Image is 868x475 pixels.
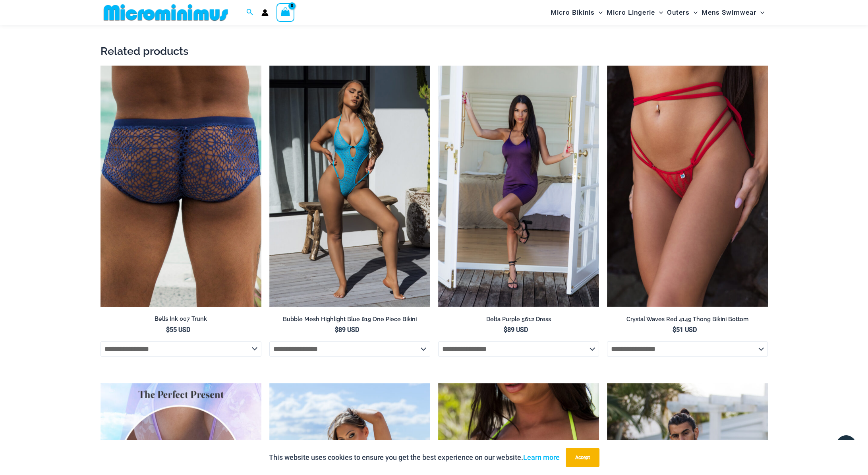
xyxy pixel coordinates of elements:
a: Delta Purple 5612 Dress [438,316,599,326]
span: Micro Bikinis [551,2,595,23]
img: Bubble Mesh Highlight Blue 819 One Piece 01 [269,66,430,307]
a: Learn more [523,453,560,461]
a: Mens SwimwearMenu ToggleMenu Toggle [700,2,766,23]
bdi: 55 USD [166,326,190,333]
bdi: 89 USD [504,326,528,333]
img: Crystal Waves 4149 Thong 01 [607,66,768,307]
bdi: 89 USD [335,326,359,333]
a: Crystal Waves 4149 Thong 01Crystal Waves 305 Tri Top 4149 Thong 01Crystal Waves 305 Tri Top 4149 ... [607,66,768,307]
button: Accept [566,448,599,467]
span: $ [166,326,170,333]
bdi: 51 USD [673,326,697,333]
span: Menu Toggle [595,2,603,23]
h2: Related products [101,44,768,58]
span: Micro Lingerie [607,2,655,23]
a: Micro LingerieMenu ToggleMenu Toggle [605,2,665,23]
h2: Crystal Waves Red 4149 Thong Bikini Bottom [607,316,768,323]
a: OutersMenu ToggleMenu Toggle [665,2,700,23]
img: Bells Ink 007 Trunk 11 [101,66,261,307]
a: Bubble Mesh Highlight Blue 819 One Piece 01Bubble Mesh Highlight Blue 819 One Piece 03Bubble Mesh... [269,66,430,307]
a: Micro BikinisMenu ToggleMenu Toggle [549,2,605,23]
span: Mens Swimwear [702,2,756,23]
a: Search icon link [246,8,253,17]
span: Menu Toggle [655,2,663,23]
span: $ [504,326,507,333]
h2: Delta Purple 5612 Dress [438,316,599,323]
a: Account icon link [261,9,269,16]
p: This website uses cookies to ensure you get the best experience on our website. [269,452,560,463]
span: Outers [667,2,690,23]
a: Bells Ink 007 Trunk 10Bells Ink 007 Trunk 11Bells Ink 007 Trunk 11 [101,66,261,307]
span: $ [673,326,676,333]
span: Menu Toggle [690,2,698,23]
span: Menu Toggle [756,2,764,23]
a: Bubble Mesh Highlight Blue 819 One Piece Bikini [269,316,430,326]
img: MM SHOP LOGO FLAT [101,4,231,21]
a: Delta Purple 5612 Dress 01Delta Purple 5612 Dress 03Delta Purple 5612 Dress 03 [438,66,599,307]
a: View Shopping Cart, empty [276,3,295,21]
span: $ [335,326,338,333]
img: Delta Purple 5612 Dress 01 [438,66,599,307]
a: Bells Ink 007 Trunk [101,315,261,326]
h2: Bubble Mesh Highlight Blue 819 One Piece Bikini [269,316,430,323]
nav: Site Navigation [547,1,768,24]
h2: Bells Ink 007 Trunk [101,315,261,323]
a: Crystal Waves Red 4149 Thong Bikini Bottom [607,316,768,326]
